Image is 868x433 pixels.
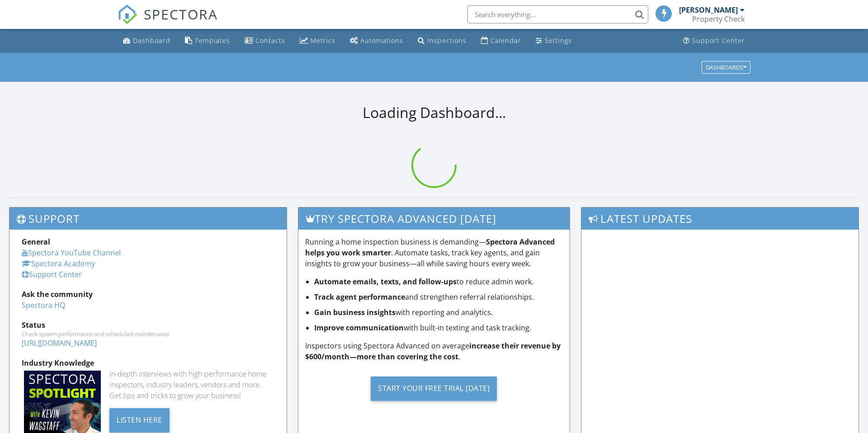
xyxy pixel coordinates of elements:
[581,207,859,230] h3: Latest Updates
[314,276,563,287] li: to reduce admin work.
[305,237,555,258] strong: Spectora Advanced helps you work smarter
[491,36,521,45] div: Calendar
[22,289,274,300] div: Ask the community
[22,338,97,348] a: [URL][DOMAIN_NAME]
[144,5,218,24] span: SPECTORA
[22,358,274,368] div: Industry Knowledge
[467,5,648,24] input: Search everything...
[314,292,563,302] li: and strengthen referral relationships.
[706,64,746,71] div: Dashboards
[314,322,563,333] li: with built-in texting and task tracking.
[314,307,396,317] strong: Gain business insights
[109,414,170,424] a: Listen Here
[22,300,65,310] a: Spectora HQ
[241,33,289,49] a: Contacts
[305,369,563,408] a: Start Your Free Trial [DATE]
[371,377,497,401] div: Start Your Free Trial [DATE]
[109,368,274,401] div: In-depth interviews with high-performance home inspectors, industry leaders, vendors and more. Ge...
[109,408,170,433] div: Listen Here
[181,33,234,49] a: Templates
[296,33,339,49] a: Metrics
[195,36,230,45] div: Templates
[692,14,745,24] div: Property Check
[314,323,404,333] strong: Improve communication
[679,33,749,49] a: Support Center
[22,248,121,258] a: Spectora YouTube Channel
[311,36,335,45] div: Metrics
[702,61,750,74] button: Dashboards
[346,33,407,49] a: Automations (Basic)
[22,320,274,330] div: Status
[119,33,174,49] a: Dashboard
[427,36,467,45] div: Inspections
[305,341,561,362] strong: increase their revenue by $600/month—more than covering the cost
[22,330,274,338] div: Check system performance and scheduled maintenance.
[118,12,218,31] a: SPECTORA
[679,5,738,14] div: [PERSON_NAME]
[314,307,563,318] li: with reporting and analytics.
[360,36,403,45] div: Automations
[255,36,285,45] div: Contacts
[414,33,470,49] a: Inspections
[118,5,137,24] img: The Best Home Inspection Software - Spectora
[305,340,563,362] p: Inspectors using Spectora Advanced on average .
[692,36,745,45] div: Support Center
[22,269,82,279] a: Support Center
[314,292,405,302] strong: Track agent performance
[298,207,570,230] h3: Try spectora advanced [DATE]
[9,207,287,230] h3: Support
[133,36,170,45] div: Dashboard
[545,36,572,45] div: Settings
[532,33,576,49] a: Settings
[305,236,563,269] p: Running a home inspection business is demanding— . Automate tasks, track key agents, and gain ins...
[22,259,95,268] a: Spectora Academy
[22,237,50,247] strong: General
[477,33,525,49] a: Calendar
[314,277,457,287] strong: Automate emails, texts, and follow-ups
